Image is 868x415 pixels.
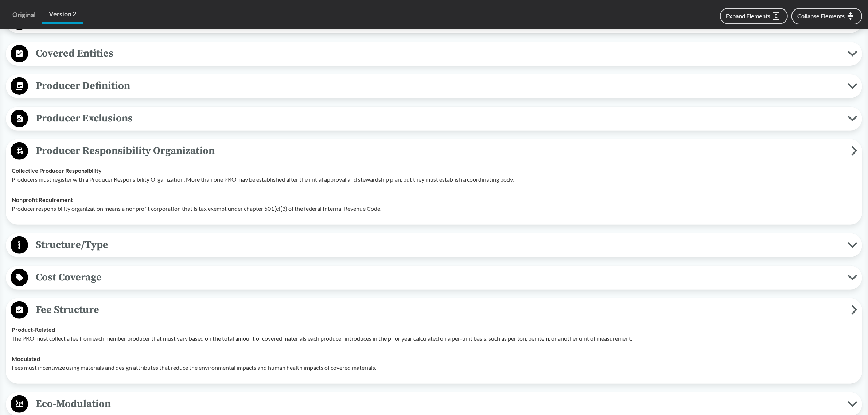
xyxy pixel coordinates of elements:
[791,8,862,24] button: Collapse Elements
[28,143,851,159] span: Producer Responsibility Organization
[8,268,860,287] button: Cost Coverage
[12,355,40,362] strong: Modulated
[28,269,848,286] span: Cost Coverage
[28,396,848,412] span: Eco-Modulation
[12,175,856,184] p: Producers must register with a Producer Responsibility Organization. More than one PRO may be est...
[8,77,860,96] button: Producer Definition
[8,395,860,414] button: Eco-Modulation
[28,45,848,62] span: Covered Entities
[28,302,851,318] span: Fee Structure
[6,7,42,23] a: Original
[720,8,788,24] button: Expand Elements
[12,334,856,343] p: The PRO must collect a fee from each member producer that must vary based on the total amount of ...
[42,6,83,24] a: Version 2
[8,142,860,160] button: Producer Responsibility Organization
[12,196,73,203] strong: Nonprofit Requirement
[12,167,102,174] strong: Collective Producer Responsibility
[8,44,860,63] button: Covered Entities
[8,236,860,255] button: Structure/Type
[12,204,856,213] p: Producer responsibility organization means a nonprofit corporation that is tax exempt under chapt...
[8,301,860,319] button: Fee Structure
[28,78,848,94] span: Producer Definition
[12,363,856,372] p: Fees must incentivize using materials and design attributes that reduce the environmental impacts...
[8,109,860,128] button: Producer Exclusions
[28,110,848,127] span: Producer Exclusions
[12,326,55,333] strong: Product-Related
[28,237,848,253] span: Structure/Type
